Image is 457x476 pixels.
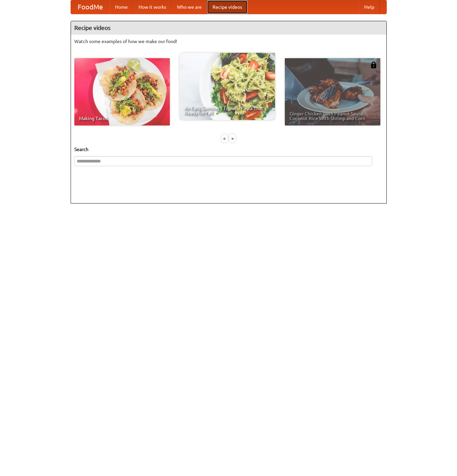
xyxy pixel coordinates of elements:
a: How it works [133,0,172,14]
a: Recipe videos [207,0,247,14]
a: An Easy, Summery Tomato Pasta That's Ready for Fall [180,53,275,120]
a: Making Tacos [74,58,170,125]
a: Help [359,0,380,14]
span: An Easy, Summery Tomato Pasta That's Ready for Fall [184,106,270,115]
h4: Recipe videos [71,21,386,35]
a: FoodMe [71,0,110,14]
img: 483408.png [370,62,377,68]
a: Who we are [172,0,207,14]
div: » [229,134,235,143]
span: Making Tacos [79,116,165,121]
a: Home [110,0,133,14]
h5: Search [74,146,383,153]
div: « [222,134,228,143]
p: Watch some examples of how we make our food! [74,38,383,45]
